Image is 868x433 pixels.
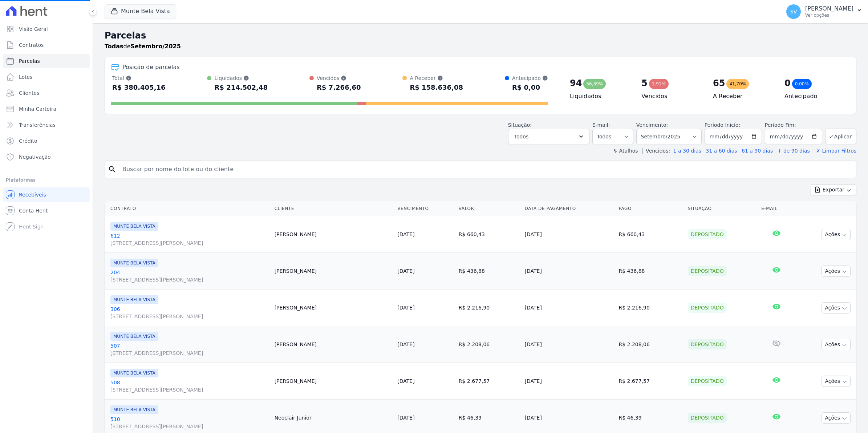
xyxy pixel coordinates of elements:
[105,29,856,42] h2: Parcelas
[110,342,269,357] a: 507[STREET_ADDRESS][PERSON_NAME]
[713,77,725,89] div: 65
[19,137,37,145] span: Crédito
[522,290,616,326] td: [DATE]
[3,134,90,148] a: Crédito
[6,176,87,185] div: Plataformas
[456,201,522,216] th: Valor
[110,276,269,283] span: [STREET_ADDRESS][PERSON_NAME]
[110,313,269,320] span: [STREET_ADDRESS][PERSON_NAME]
[522,363,616,400] td: [DATE]
[3,150,90,164] a: Negativação
[19,73,33,81] span: Lotes
[397,341,414,347] a: [DATE]
[19,25,48,33] span: Visão Geral
[110,423,269,430] span: [STREET_ADDRESS][PERSON_NAME]
[3,70,90,84] a: Lotes
[641,77,648,89] div: 5
[688,229,727,239] div: Depositado
[822,412,851,424] button: Ações
[110,349,269,357] span: [STREET_ADDRESS][PERSON_NAME]
[3,118,90,132] a: Transferências
[456,326,522,363] td: R$ 2.208,06
[19,121,56,129] span: Transferências
[272,216,395,253] td: [PERSON_NAME]
[112,74,166,82] div: Total
[272,290,395,326] td: [PERSON_NAME]
[514,132,528,141] span: Todos
[214,74,268,82] div: Liquidados
[456,363,522,400] td: R$ 2.677,57
[642,148,670,154] label: Vencidos:
[105,4,176,18] button: Munte Bela Vista
[822,302,851,313] button: Ações
[636,122,668,128] label: Vencimento:
[272,363,395,400] td: [PERSON_NAME]
[649,79,669,89] div: 1,91%
[825,129,856,144] button: Aplicar
[110,222,158,231] span: MUNTE BELA VISTA
[522,326,616,363] td: [DATE]
[397,268,414,274] a: [DATE]
[456,253,522,290] td: R$ 436,88
[110,259,158,267] span: MUNTE BELA VISTA
[456,290,522,326] td: R$ 2.216,90
[758,201,794,216] th: E-mail
[778,148,810,154] a: + de 90 dias
[19,105,56,113] span: Minha Carteira
[110,332,158,341] span: MUNTE BELA VISTA
[317,82,361,93] div: R$ 7.266,60
[110,305,269,320] a: 306[STREET_ADDRESS][PERSON_NAME]
[616,201,685,216] th: Pago
[616,253,685,290] td: R$ 436,88
[110,386,269,393] span: [STREET_ADDRESS][PERSON_NAME]
[397,231,414,237] a: [DATE]
[784,92,844,101] h4: Antecipado
[784,77,791,89] div: 0
[110,269,269,283] a: 204[STREET_ADDRESS][PERSON_NAME]
[616,216,685,253] td: R$ 660,43
[3,38,90,52] a: Contratos
[110,416,269,430] a: 510[STREET_ADDRESS][PERSON_NAME]
[705,122,740,128] label: Período Inicío:
[105,42,181,51] p: de
[410,82,463,93] div: R$ 158.636,08
[508,129,589,144] button: Todos
[110,369,158,377] span: MUNTE BELA VISTA
[3,102,90,116] a: Minha Carteira
[616,326,685,363] td: R$ 2.208,06
[508,122,532,128] label: Situação:
[397,415,414,421] a: [DATE]
[19,153,51,161] span: Negativação
[792,79,812,89] div: 0,00%
[616,290,685,326] td: R$ 2.216,90
[688,266,727,276] div: Depositado
[272,253,395,290] td: [PERSON_NAME]
[110,239,269,247] span: [STREET_ADDRESS][PERSON_NAME]
[790,9,797,14] span: SV
[742,148,773,154] a: 61 a 90 dias
[512,82,548,93] div: R$ 0,00
[570,92,630,101] h4: Liquidados
[272,201,395,216] th: Cliente
[522,201,616,216] th: Data de Pagamento
[805,12,853,18] p: Ver opções
[122,63,180,72] div: Posição de parcelas
[118,162,853,177] input: Buscar por nome do lote ou do cliente
[726,79,749,89] div: 41,70%
[3,203,90,218] a: Conta Hent
[583,79,606,89] div: 56,39%
[108,165,117,174] i: search
[112,82,166,93] div: R$ 380.405,16
[272,326,395,363] td: [PERSON_NAME]
[822,266,851,277] button: Ações
[673,148,701,154] a: 1 a 30 dias
[317,74,361,82] div: Vencidos
[688,376,727,386] div: Depositado
[3,86,90,100] a: Clientes
[110,405,158,414] span: MUNTE BELA VISTA
[456,216,522,253] td: R$ 660,43
[110,232,269,247] a: 612[STREET_ADDRESS][PERSON_NAME]
[688,339,727,349] div: Depositado
[3,22,90,36] a: Visão Geral
[613,148,638,154] label: ↯ Atalhos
